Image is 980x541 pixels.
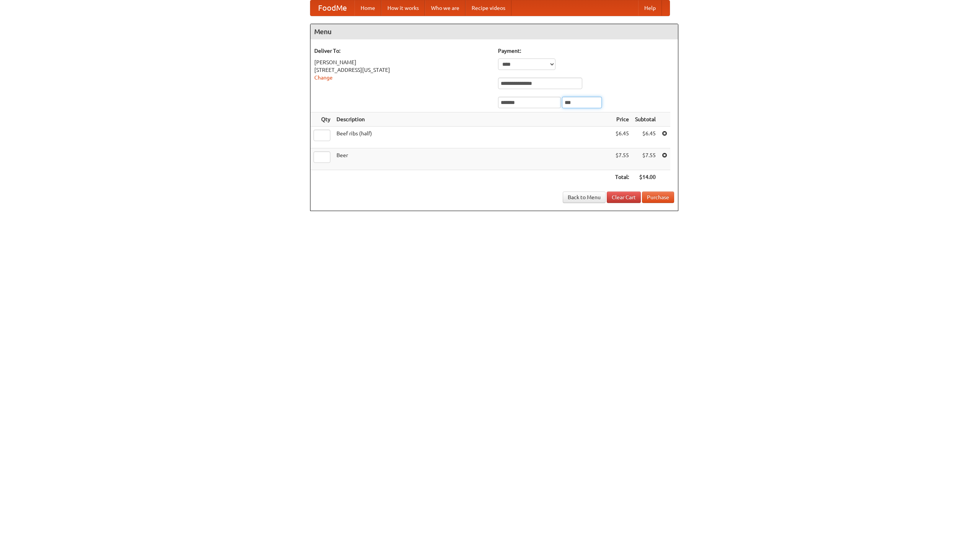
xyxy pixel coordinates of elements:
[632,170,659,184] th: $14.00
[638,0,662,16] a: Help
[498,47,674,55] h5: Payment:
[333,112,612,127] th: Description
[425,0,465,16] a: Who we are
[612,170,632,184] th: Total:
[612,127,632,148] td: $6.45
[612,112,632,127] th: Price
[563,192,606,203] a: Back to Menu
[310,112,333,127] th: Qty
[354,0,381,16] a: Home
[381,0,425,16] a: How it works
[310,24,678,39] h4: Menu
[612,148,632,170] td: $7.55
[314,75,333,81] a: Change
[333,148,612,170] td: Beer
[314,58,490,66] div: [PERSON_NAME]
[465,0,511,16] a: Recipe videos
[632,127,659,148] td: $6.45
[632,148,659,170] td: $7.55
[314,47,490,55] h5: Deliver To:
[310,0,354,16] a: FoodMe
[642,192,674,203] button: Purchase
[632,112,659,127] th: Subtotal
[607,192,641,203] a: Clear Cart
[333,127,612,148] td: Beef ribs (half)
[314,66,490,74] div: [STREET_ADDRESS][US_STATE]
